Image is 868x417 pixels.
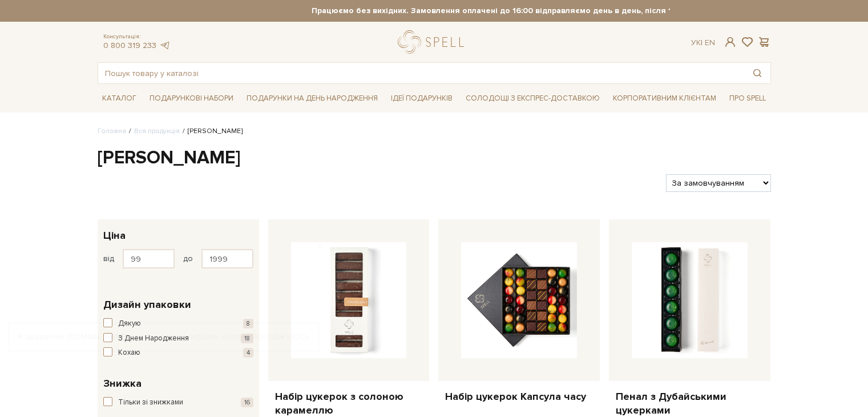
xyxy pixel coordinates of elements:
[98,127,126,135] a: Головна
[9,332,318,342] div: Я дозволяю [DOMAIN_NAME] використовувати
[123,249,175,268] input: Ціна
[103,297,191,312] span: Дизайн упаковки
[98,90,141,107] span: Каталог
[134,127,180,135] a: Вся продукція
[98,63,744,83] input: Пошук товару у каталозі
[461,89,604,108] a: Солодощі з експрес-доставкою
[159,41,171,50] a: telegram
[180,126,243,137] li: [PERSON_NAME]
[183,254,193,264] span: до
[616,390,764,417] a: Пенал з Дубайськими цукерками
[145,90,238,107] span: Подарункові набори
[118,347,140,359] span: Кохаю
[608,89,721,108] a: Корпоративним клієнтам
[744,63,770,83] button: Пошук товару у каталозі
[98,146,771,170] h1: [PERSON_NAME]
[103,397,253,408] button: Тільки зі знижками 16
[103,376,142,391] span: Знижка
[241,398,253,407] span: 16
[103,318,253,330] button: Дякую 8
[398,30,469,54] a: logo
[705,38,715,47] a: En
[691,38,715,48] div: Ук
[243,319,253,328] span: 8
[118,397,183,408] span: Тільки зі знижками
[445,390,593,403] a: Набір цукерок Капсула часу
[195,332,247,342] a: файли cookie
[243,348,253,358] span: 4
[275,390,423,417] a: Набір цукерок з солоною карамеллю
[242,90,382,107] span: Подарунки на День народження
[201,249,253,268] input: Ціна
[701,38,703,47] span: |
[118,318,141,330] span: Дякую
[103,41,156,50] a: 0 800 319 233
[386,90,457,107] span: Ідеї подарунків
[103,347,253,359] button: Кохаю 4
[103,254,114,264] span: від
[251,332,309,342] a: Погоджуюсь
[725,90,770,107] span: Про Spell
[103,33,171,41] span: Консультація:
[103,228,126,243] span: Ціна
